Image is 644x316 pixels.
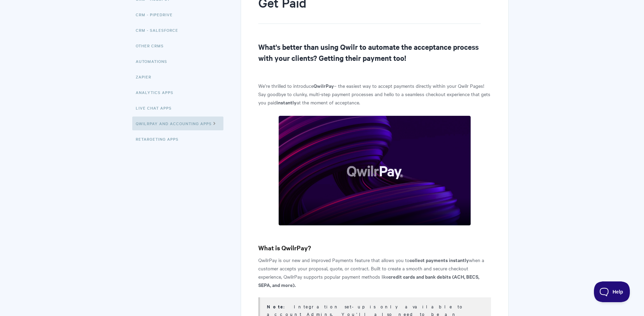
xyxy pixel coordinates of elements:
[132,117,223,130] a: QwilrPay and Accounting Apps
[136,8,178,21] a: CRM - Pipedrive
[258,243,491,253] h3: What is QwilrPay?
[136,54,172,68] a: Automations
[258,82,491,106] p: We’re thrilled to introduce – the easiest way to accept payments directly within your Qwilr Pages...
[258,256,491,289] p: QwilrPay is our new and improved Payments feature that allows you to when a customer accepts your...
[278,115,471,226] img: file-eKtnbNNAQu.png
[314,82,334,89] strong: QwilrPay
[267,303,283,310] b: Note
[136,70,156,84] a: Zapier
[136,132,184,146] a: Retargeting Apps
[258,41,491,63] h2: What's better than using Qwilr to automate the acceptance process with your clients? Getting thei...
[136,85,179,99] a: Analytics Apps
[277,99,297,106] strong: instantly
[410,256,469,263] strong: collect payments instantly
[136,23,183,37] a: CRM - Salesforce
[136,39,169,53] a: Other CRMs
[136,101,177,115] a: Live Chat Apps
[594,281,630,302] iframe: Toggle Customer Support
